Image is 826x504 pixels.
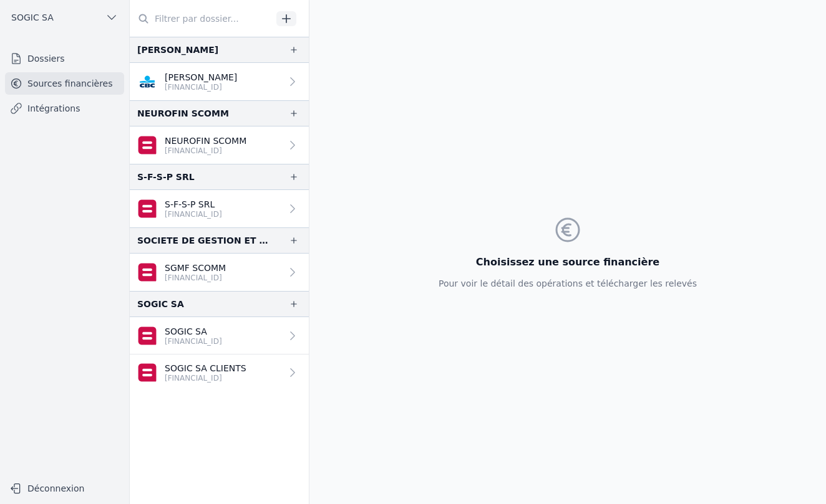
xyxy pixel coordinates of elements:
[11,11,54,24] span: SOGIC SA
[130,317,309,354] a: SOGIC SA [FINANCIAL_ID]
[137,106,229,121] div: NEUROFIN SCOMM
[130,190,309,227] a: S-F-S-P SRL [FINANCIAL_ID]
[130,63,309,100] a: [PERSON_NAME] [FINANCIAL_ID]
[137,42,218,57] div: [PERSON_NAME]
[137,262,157,282] img: belfius-1.png
[439,277,697,290] p: Pour voir le détail des opérations et télécharger les relevés
[165,325,222,338] p: SOGIC SA
[439,255,697,270] h3: Choisissez une source financière
[137,326,157,346] img: belfius-1.png
[165,82,237,92] p: [FINANCIAL_ID]
[137,199,157,219] img: belfius-1.png
[5,478,124,498] button: Déconnexion
[137,72,157,92] img: CBC_CREGBEBB.png
[5,72,124,95] a: Sources financières
[137,135,157,155] img: belfius-1.png
[137,169,195,184] div: S-F-S-P SRL
[130,354,309,391] a: SOGIC SA CLIENTS [FINANCIAL_ID]
[165,362,246,374] p: SOGIC SA CLIENTS
[165,373,246,383] p: [FINANCIAL_ID]
[137,233,269,248] div: SOCIETE DE GESTION ET DE MOYENS POUR FIDUCIAIRES SCS
[165,198,222,211] p: S-F-S-P SRL
[165,209,222,219] p: [FINANCIAL_ID]
[137,363,157,383] img: belfius-1.png
[5,97,124,120] a: Intégrations
[165,146,246,156] p: [FINANCIAL_ID]
[130,254,309,291] a: SGMF SCOMM [FINANCIAL_ID]
[165,71,237,83] p: [PERSON_NAME]
[137,297,184,311] div: SOGIC SA
[5,47,124,70] a: Dossiers
[130,126,309,164] a: NEUROFIN SCOMM [FINANCIAL_ID]
[5,7,124,27] button: SOGIC SA
[165,336,222,346] p: [FINANCIAL_ID]
[165,135,246,147] p: NEUROFIN SCOMM
[130,7,272,30] input: Filtrer par dossier...
[165,262,226,274] p: SGMF SCOMM
[165,273,226,283] p: [FINANCIAL_ID]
